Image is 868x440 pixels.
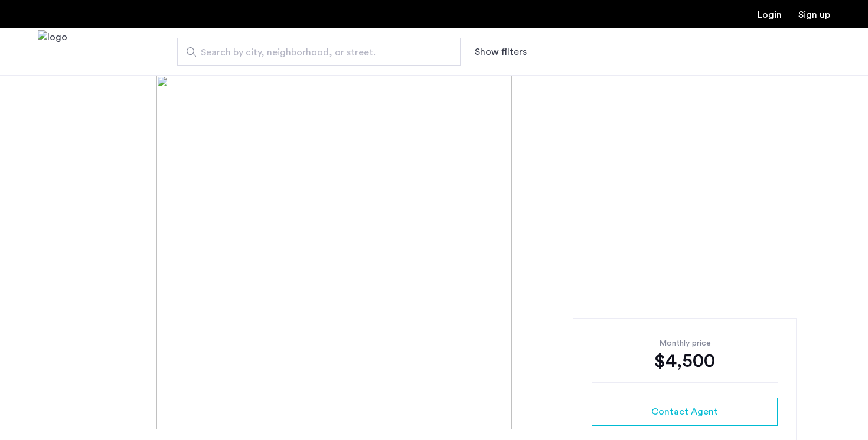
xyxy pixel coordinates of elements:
input: Apartment Search [177,38,461,66]
a: Login [758,10,782,19]
img: [object%20Object] [156,75,712,429]
span: Search by city, neighborhood, or street. [201,45,428,60]
a: Registration [798,10,830,19]
img: logo [38,30,67,74]
button: button [592,398,778,426]
button: Show or hide filters [475,45,527,59]
div: $4,500 [592,349,778,373]
span: Contact Agent [651,405,718,419]
a: Cazamio Logo [38,30,67,74]
div: Monthly price [592,337,778,349]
